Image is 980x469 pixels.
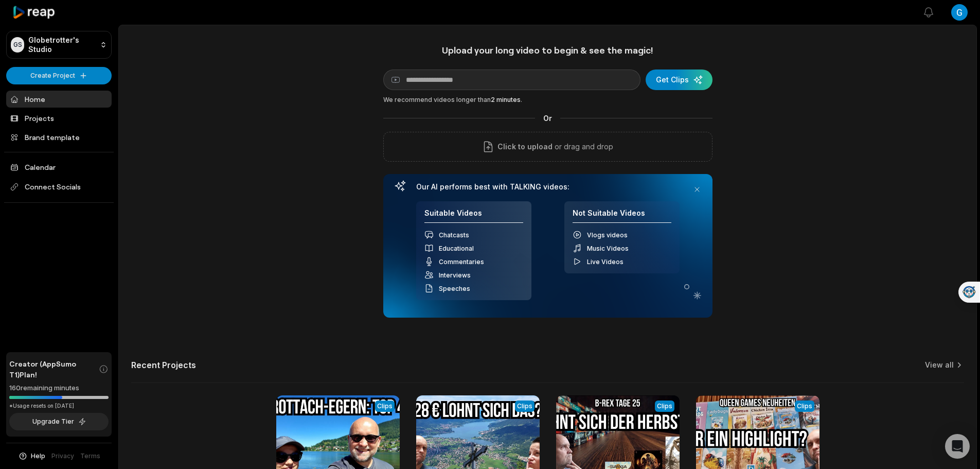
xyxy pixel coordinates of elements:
[553,141,613,153] p: or drag and drop
[31,451,45,461] span: Help
[6,159,112,176] a: Calendar
[573,209,671,223] h4: Not Suitable Videos
[131,360,196,370] h2: Recent Projects
[587,258,623,266] span: Live Videos
[11,37,24,53] div: GS
[439,258,484,266] span: Commentaries
[9,383,109,393] div: 160 remaining minutes
[383,95,712,105] div: We recommend videos longer than .
[6,91,112,108] a: Home
[587,245,629,252] span: Music Videos
[9,413,109,430] button: Upgrade Tier
[383,44,712,56] h1: Upload your long video to begin & see the magic!
[28,36,96,54] p: Globetrotter's Studio
[535,113,560,124] span: Or
[51,451,74,461] a: Privacy
[9,358,99,380] span: Creator (AppSumo T1) Plan!
[925,360,954,370] a: View all
[439,285,470,292] span: Speeches
[9,402,109,410] div: *Usage resets on [DATE]
[587,231,628,239] span: Vlogs videos
[6,67,112,84] button: Create Project
[945,434,970,459] div: Open Intercom Messenger
[6,129,112,146] a: Brand template
[491,96,521,103] span: 2 minutes
[6,110,112,127] a: Projects
[424,209,523,223] h4: Suitable Videos
[80,451,100,461] a: Terms
[416,182,680,192] h3: Our AI performs best with TALKING videos:
[439,271,471,279] span: Interviews
[6,178,112,196] span: Connect Socials
[439,231,469,239] span: Chatcasts
[646,70,712,90] button: Get Clips
[439,245,474,252] span: Educational
[497,141,553,153] span: Click to upload
[18,451,45,461] button: Help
